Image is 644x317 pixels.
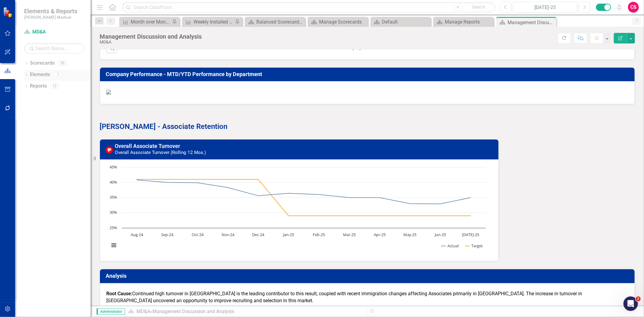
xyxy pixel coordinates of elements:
text: Jun-25 [434,232,446,237]
div: Management Discussion and Analysis [100,33,202,40]
div: 12 [50,83,59,88]
div: Management Discussion and Analysis [152,309,234,314]
div: 55 [58,61,67,66]
button: CS [628,2,639,13]
text: Actual [447,243,459,248]
button: Show Actual [441,243,459,248]
img: ClearPoint Strategy [3,7,14,17]
span: [PERSON_NAME] - Associate Retention [100,122,227,131]
input: Search ClearPoint... [122,2,495,13]
svg: Interactive chart [106,164,489,255]
text: [DATE]-25 [462,232,479,237]
div: [DATE]-25 [515,4,575,11]
p: Local action plans in [GEOGRAPHIC_DATA] and [GEOGRAPHIC_DATA] to improve results. [106,305,628,315]
text: 35% [110,194,117,200]
text: 45% [110,164,117,170]
h3: Analysis [106,273,631,279]
text: 40% [110,179,117,185]
text: Jan-25 [283,232,294,237]
a: Manage Scorecards [309,18,367,26]
p: Continued high turnover in [GEOGRAPHIC_DATA] is the leading contributor to this result, coupled w... [106,289,628,306]
text: Dec-24 [252,232,264,237]
h3: Company Performance - MTD/YTD Performance by Department [106,71,631,77]
a: Elements [30,71,50,78]
small: Overall Associate Turnover (Rolling 12 Mos.) [115,150,206,155]
strong: Root Cause: [106,291,132,296]
div: Month over Month Improvement [131,18,171,26]
text: Aug-24 [131,232,143,237]
a: MD&A [136,309,150,314]
span: Elements & Reports [24,8,77,15]
a: Scorecards [30,60,55,67]
button: [DATE]-25 [513,2,577,13]
div: Default [382,18,429,26]
div: Manage Reports [445,18,492,26]
span: Search [472,5,485,9]
a: Balanced Scorecard Welcome Page [246,18,304,26]
div: 1 [53,72,63,77]
img: mceclip2%20v14.png [106,90,111,94]
button: Search [464,3,494,11]
text: Target [471,243,483,248]
div: Chart. Highcharts interactive chart. [106,164,492,255]
text: 30% [110,210,117,215]
iframe: Intercom live chat [623,296,638,311]
span: 2 [636,296,641,301]
img: Below Target [106,146,113,154]
text: Feb-25 [313,232,325,237]
text: Nov-24 [222,232,235,237]
button: View chart menu, Chart [110,241,118,249]
text: May-25 [403,232,416,237]
a: Month over Month Improvement [121,18,171,26]
a: Manage Reports [435,18,492,26]
a: MD&A [24,29,85,36]
text: Mar-25 [343,232,356,237]
div: MD&A [100,40,202,44]
a: Reports [30,83,47,90]
a: Default [372,18,429,26]
a: Overall Associate Turnover [115,143,180,149]
text: Oct-24 [192,232,204,237]
div: Management Discussion and Analysis [508,19,555,26]
a: Weekly Installed New Account Sales (YTD) [184,18,233,26]
text: Sep-24 [161,232,174,237]
div: Manage Scorecards [319,18,367,26]
div: » [128,308,363,315]
text: Apr-25 [374,232,386,237]
span: Administrator [97,309,125,315]
div: Balanced Scorecard Welcome Page [256,18,304,26]
button: Show Target [465,243,483,248]
text: 25% [110,225,117,230]
div: Weekly Installed New Account Sales (YTD) [194,18,233,26]
input: Search Below... [24,43,85,54]
small: [PERSON_NAME] Medical [24,15,77,20]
